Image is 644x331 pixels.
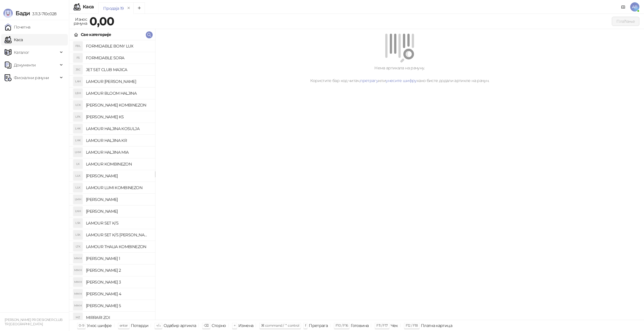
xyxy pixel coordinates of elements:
h4: FORMIDABLE SORA [86,53,150,62]
div: Нема артикала на рачуну. Користите бар код читач, или како бисте додали артикле на рачун. [162,65,637,84]
span: ⌘ command / ⌃ control [261,323,299,328]
span: F11 / F17 [376,323,388,328]
h4: LAMOUR [PERSON_NAME] [86,77,150,86]
h4: FORMIDABLE BONY LUX [86,41,150,51]
h4: [PERSON_NAME] [86,171,150,180]
div: MMH [73,254,83,263]
a: Документација [619,2,628,12]
h4: LAMOUR KOMBINEZON [86,159,150,169]
div: MMH [73,289,83,298]
h4: [PERSON_NAME] KS [86,112,150,121]
div: LK [73,159,83,169]
div: Измена [238,322,253,329]
h4: LAMOUR BLOOM HALJINA [86,89,150,98]
div: Платна картица [421,322,452,329]
a: Каса [5,34,23,45]
div: FBL [73,41,83,51]
div: LHK [73,124,83,133]
h4: [PERSON_NAME] KOMBINEZON [86,100,150,110]
span: Фискални рачуни [14,72,49,83]
div: MMH [73,301,83,310]
h4: [PERSON_NAME] 1 [86,254,150,263]
div: LMH [73,195,83,204]
span: F12 / F18 [406,323,418,328]
h4: LAMOUR HALJINA MIA [86,148,150,157]
div: Унос шифре [87,322,112,329]
span: ↑/↓ [156,323,161,328]
div: MZ [73,313,83,322]
h4: LAMOUR THALIA KOMBINEZON [86,242,150,251]
div: LHK [73,136,83,145]
img: Logo [3,9,13,18]
h4: JET SET CLUB MAJICA [86,65,150,74]
a: Почетна [5,21,30,33]
div: Претрага [309,322,328,329]
h4: LAMOUR HALJINA KOSULJA [86,124,150,133]
button: remove [125,6,133,11]
h4: LAMOUR HALJINA KR [86,136,150,145]
div: Готовина [351,322,369,329]
span: + [234,323,235,328]
small: [PERSON_NAME] PR DESIGNER CLUB TR [GEOGRAPHIC_DATA] [5,318,63,326]
span: Документи [14,59,36,71]
div: LLK [73,183,83,192]
div: Износ рачуна [72,16,88,27]
span: f [305,323,306,328]
span: AB [630,2,639,12]
strong: 0,00 [89,14,114,28]
h4: LAMOUR LUMI KOMBINEZON [86,183,150,192]
h4: LAMOUR SET K/S [86,218,150,228]
div: LSK [73,230,83,239]
div: Сторно [212,322,226,329]
div: LBH [73,89,83,98]
h4: [PERSON_NAME] 4 [86,289,150,298]
h4: [PERSON_NAME] 2 [86,266,150,275]
span: Бади [16,10,30,17]
h4: [PERSON_NAME] [86,207,150,216]
div: Све категорије [81,31,111,38]
div: LLK [73,171,83,180]
div: JSC [73,65,83,74]
div: Потврди [131,322,149,329]
div: MMH [73,277,83,287]
div: LNH [73,207,83,216]
h4: MIRRARI ZOI [86,313,150,322]
div: FS [73,53,83,62]
span: 3.11.3-710c028 [30,11,56,16]
div: LSK [73,218,83,228]
a: унесите шифру [386,78,417,83]
span: ⌫ [204,323,208,328]
h4: LAMOUR SET K/S [PERSON_NAME] [86,230,150,239]
span: enter [120,323,128,328]
div: LHM [73,148,83,157]
button: Плаћање [612,17,639,26]
div: LFK [73,112,83,121]
div: Чек [391,322,398,329]
h4: [PERSON_NAME] 5 [86,301,150,310]
div: LAH [73,77,83,86]
div: Одабир артикла [164,322,196,329]
span: Каталог [14,47,29,58]
div: grid [69,40,155,320]
div: MMH [73,266,83,275]
div: LTK [73,242,83,251]
div: Продаја 19 [103,5,124,12]
span: F10 / F16 [336,323,348,328]
span: 0-9 [79,323,84,328]
h4: [PERSON_NAME] [86,195,150,204]
a: претрагу [360,78,378,83]
div: LCK [73,100,83,110]
button: Add tab [133,2,145,14]
div: Каса [83,5,94,9]
h4: [PERSON_NAME] 3 [86,277,150,287]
